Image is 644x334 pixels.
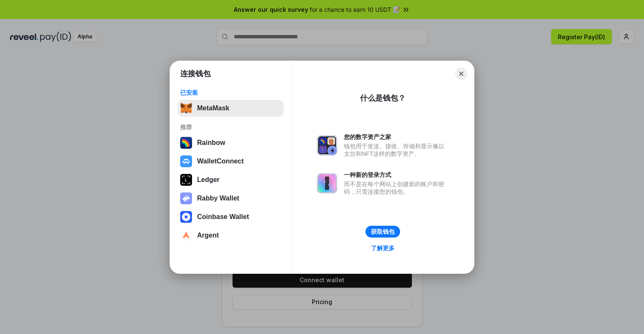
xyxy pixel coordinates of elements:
img: svg+xml,%3Csvg%20width%3D%2228%22%20height%3D%2228%22%20viewBox%3D%220%200%2028%2028%22%20fill%3D... [180,155,192,167]
div: 您的数字资产之家 [344,133,449,141]
button: Rainbow [178,134,284,151]
img: svg+xml,%3Csvg%20fill%3D%22none%22%20height%3D%2233%22%20viewBox%3D%220%200%2035%2033%22%20width%... [180,102,192,114]
img: svg+xml,%3Csvg%20xmlns%3D%22http%3A%2F%2Fwww.w3.org%2F2000%2Fsvg%22%20fill%3D%22none%22%20viewBox... [317,135,337,155]
a: 了解更多 [366,243,400,254]
div: WalletConnect [197,158,244,165]
button: MetaMask [178,100,284,117]
img: svg+xml,%3Csvg%20xmlns%3D%22http%3A%2F%2Fwww.w3.org%2F2000%2Fsvg%22%20fill%3D%22none%22%20viewBox... [180,192,192,204]
button: Coinbase Wallet [178,208,284,225]
button: 获取钱包 [365,226,400,238]
div: 钱包用于发送、接收、存储和显示像以太坊和NFT这样的数字资产。 [344,142,449,158]
div: 什么是钱包？ [360,93,406,103]
button: Ledger [178,171,284,188]
div: 已安装 [180,89,281,96]
button: Rabby Wallet [178,190,284,207]
div: 而不是在每个网站上创建新的账户和密码，只需连接您的钱包。 [344,180,449,195]
img: svg+xml,%3Csvg%20width%3D%2228%22%20height%3D%2228%22%20viewBox%3D%220%200%2028%2028%22%20fill%3D... [180,211,192,223]
button: Close [455,68,467,80]
img: svg+xml,%3Csvg%20width%3D%2228%22%20height%3D%2228%22%20viewBox%3D%220%200%2028%2028%22%20fill%3D... [180,230,192,241]
h1: 连接钱包 [180,69,211,79]
div: Rabby Wallet [197,195,239,202]
div: 一种新的登录方式 [344,171,449,179]
div: Ledger [197,176,219,184]
div: Rainbow [197,139,225,147]
img: svg+xml,%3Csvg%20xmlns%3D%22http%3A%2F%2Fwww.w3.org%2F2000%2Fsvg%22%20width%3D%2228%22%20height%3... [180,174,192,186]
div: 推荐 [180,123,281,131]
div: Coinbase Wallet [197,213,249,221]
img: svg+xml,%3Csvg%20width%3D%22120%22%20height%3D%22120%22%20viewBox%3D%220%200%20120%20120%22%20fil... [180,137,192,149]
button: WalletConnect [178,153,284,170]
button: Argent [178,227,284,244]
div: Argent [197,232,219,239]
div: MetaMask [197,104,229,112]
img: svg+xml,%3Csvg%20xmlns%3D%22http%3A%2F%2Fwww.w3.org%2F2000%2Fsvg%22%20fill%3D%22none%22%20viewBox... [317,173,337,193]
div: 了解更多 [371,244,395,252]
div: 获取钱包 [371,228,395,235]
